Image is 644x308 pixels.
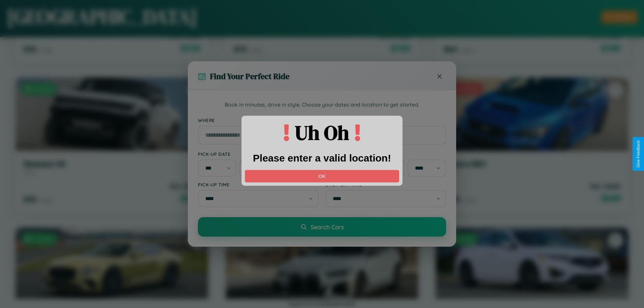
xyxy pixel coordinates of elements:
h3: Find Your Perfect Ride [210,71,289,82]
label: Pick-up Date [198,151,319,157]
label: Pick-up Time [198,182,319,187]
span: Search Cars [311,223,344,231]
label: Drop-off Date [325,151,446,157]
label: Drop-off Time [325,182,446,187]
label: Where [198,117,446,123]
p: Book in minutes, drive in style. Choose your dates and location to get started. [198,101,446,109]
